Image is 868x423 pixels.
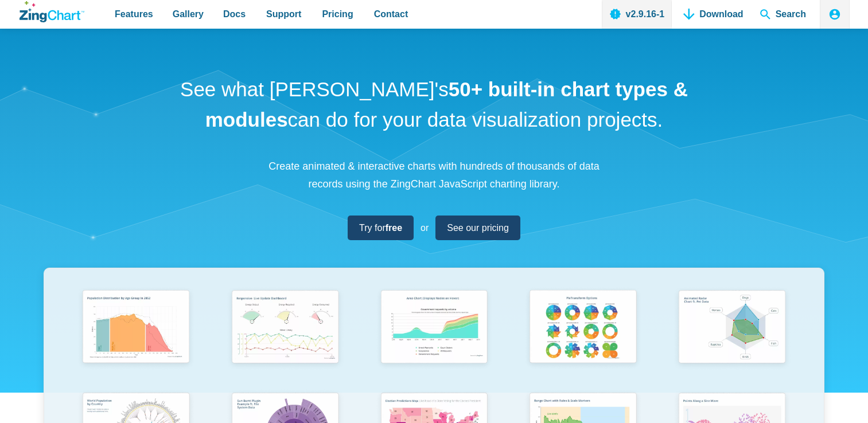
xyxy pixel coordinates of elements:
[76,285,196,370] img: Population Distribution by Age Group in 2052
[173,6,204,22] span: Gallery
[523,285,643,370] img: Pie Transform Options
[225,285,345,370] img: Responsive Live Update Dashboard
[61,285,211,388] a: Population Distribution by Age Group in 2052
[375,285,494,370] img: Area Chart (Displays Nodes on Hover)
[211,285,360,388] a: Responsive Live Update Dashboard
[262,158,606,193] p: Create animated & interactive charts with hundreds of thousands of data records using the ZingCha...
[348,216,414,240] a: Try forfree
[672,285,792,370] img: Animated Radar Chart ft. Pet Data
[176,75,692,135] h1: See what [PERSON_NAME]'s can do for your data visualization projects.
[266,6,301,22] span: Support
[447,220,509,236] span: See our pricing
[657,285,807,388] a: Animated Radar Chart ft. Pet Data
[205,78,688,131] strong: 50+ built-in chart types & modules
[359,220,402,236] span: Try for
[508,285,657,388] a: Pie Transform Options
[115,6,153,22] span: Features
[322,6,353,22] span: Pricing
[421,220,429,236] span: or
[223,6,246,22] span: Docs
[20,1,84,22] a: ZingChart Logo. Click to return to the homepage
[386,223,402,233] strong: free
[360,285,509,388] a: Area Chart (Displays Nodes on Hover)
[374,6,408,22] span: Contact
[435,216,520,240] a: See our pricing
